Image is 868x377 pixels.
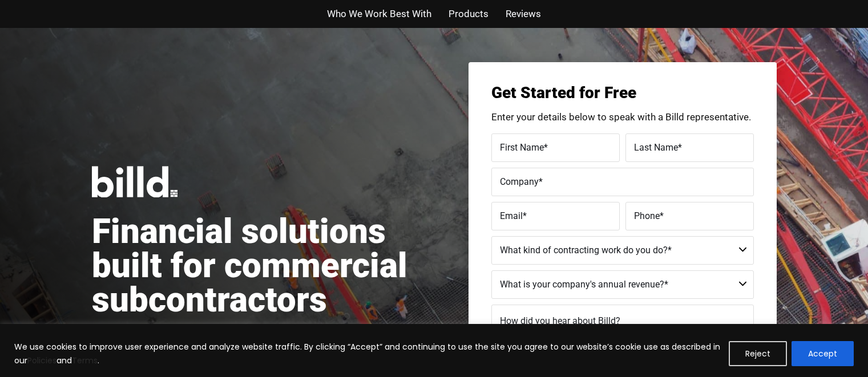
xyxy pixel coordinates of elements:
[27,355,56,366] a: Policies
[792,341,854,366] button: Accept
[14,340,720,367] p: We use cookies to improve user experience and analyze website traffic. By clicking “Accept” and c...
[500,141,544,152] span: First Name
[634,210,660,221] span: Phone
[634,141,678,152] span: Last Name
[491,112,754,122] p: Enter your details below to speak with a Billd representative.
[72,355,98,366] a: Terms
[729,341,787,366] button: Reject
[500,315,620,326] span: How did you hear about Billd?
[92,214,434,317] h1: Financial solutions built for commercial subcontractors
[500,210,523,221] span: Email
[506,6,541,22] a: Reviews
[449,6,488,22] a: Products
[491,85,754,101] h3: Get Started for Free
[500,176,539,187] span: Company
[327,6,431,22] a: Who We Work Best With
